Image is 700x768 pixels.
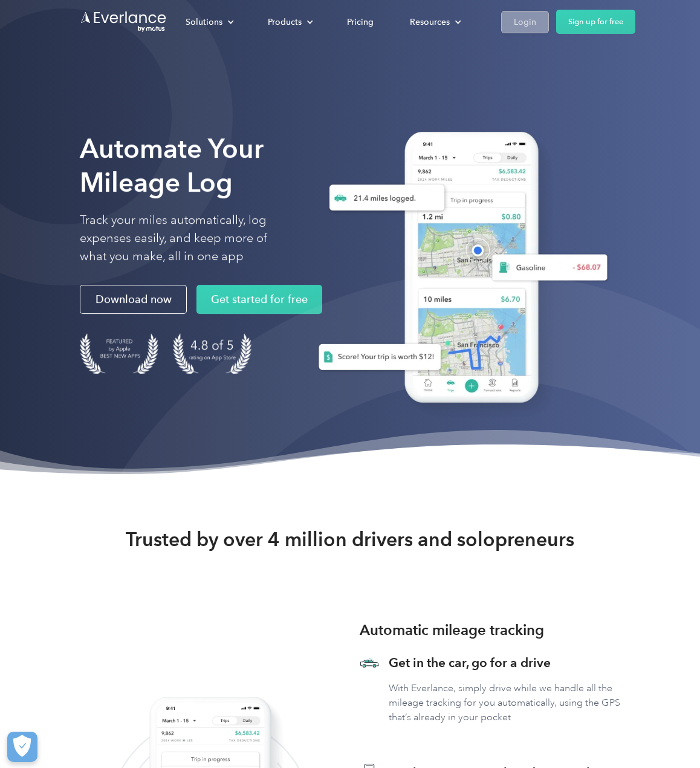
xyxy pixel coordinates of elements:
div: Products [256,11,323,33]
div: Pricing [347,15,374,30]
h3: Get in the car, go for a drive [389,654,620,671]
a: Pricing [335,11,386,33]
img: 4.9 out of 5 stars on the app store [173,334,251,374]
p: With Everlance, simply drive while we handle all the mileage tracking for you automatically, usin... [389,681,620,724]
a: Login [501,11,549,33]
a: Get started for free [196,285,322,314]
a: Go to homepage [80,10,167,33]
div: Solutions [173,11,244,33]
div: Resources [410,15,450,30]
img: Badge for Featured by Apple Best New Apps [80,334,158,374]
div: Login [514,15,536,30]
div: Resources [398,11,471,33]
a: Download now [80,285,187,314]
a: Sign up for free [556,10,635,34]
img: Everlance, mileage tracker app, expense tracking app [299,119,617,421]
strong: Trusted by over 4 million drivers and solopreneurs [126,527,574,552]
div: Solutions [186,15,222,30]
button: Cookies Settings [7,732,37,762]
h3: Automatic mileage tracking [360,619,544,641]
div: Products [268,15,302,30]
